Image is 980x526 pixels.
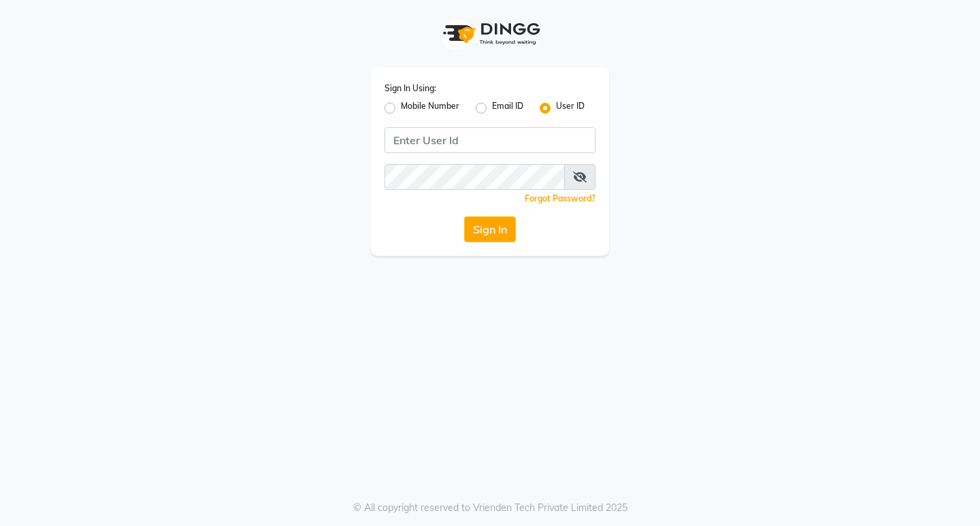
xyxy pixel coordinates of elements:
label: User ID [556,100,585,116]
label: Email ID [492,100,523,116]
img: logo1.svg [436,14,544,54]
button: Sign In [464,216,516,242]
input: Username [385,127,595,153]
a: Forgot Password? [525,193,595,203]
label: Sign In Using: [385,82,436,95]
input: Username [385,164,565,190]
label: Mobile Number [401,100,459,116]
